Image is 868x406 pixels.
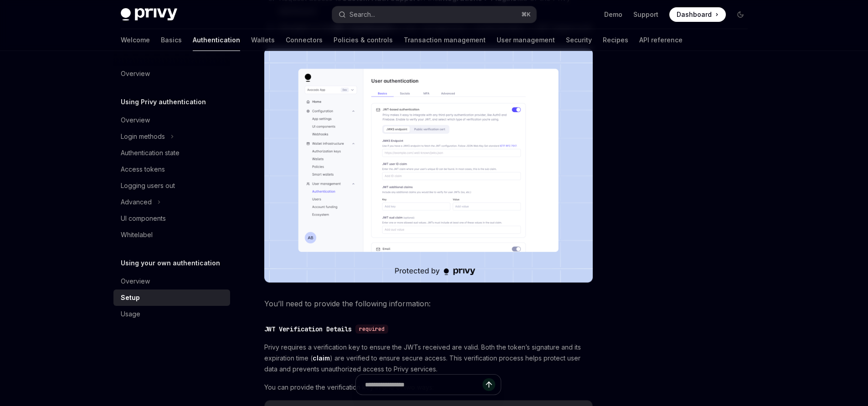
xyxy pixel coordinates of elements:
[497,29,555,51] a: User management
[113,112,230,128] a: Overview
[264,297,593,310] span: You’ll need to provide the following information:
[603,29,628,51] a: Recipes
[121,258,220,269] h5: Using your own authentication
[404,29,486,51] a: Transaction management
[121,292,140,303] div: Setup
[121,8,177,21] img: dark logo
[286,29,323,51] a: Connectors
[113,178,230,194] a: Logging users out
[355,325,388,334] div: required
[193,29,240,51] a: Authentication
[121,180,175,191] div: Logging users out
[113,128,230,145] button: Toggle Login methods section
[121,96,206,107] h5: Using Privy authentication
[121,309,140,320] div: Usage
[313,354,330,362] a: claim
[121,147,180,158] div: Authentication state
[639,29,683,51] a: API reference
[121,68,150,79] div: Overview
[113,194,230,210] button: Toggle Advanced section
[121,131,165,142] div: Login methods
[121,29,150,51] a: Welcome
[669,7,726,22] a: Dashboard
[604,10,622,19] a: Demo
[113,289,230,306] a: Setup
[121,197,152,208] div: Advanced
[251,29,275,51] a: Wallets
[349,9,375,20] div: Search...
[264,48,593,283] img: JWT-based auth
[113,306,230,322] a: Usage
[332,6,536,23] button: Open search
[264,325,352,334] div: JWT Verification Details
[121,276,150,287] div: Overview
[113,210,230,227] a: UI components
[677,10,712,19] span: Dashboard
[113,161,230,178] a: Access tokens
[121,164,165,175] div: Access tokens
[121,115,150,126] div: Overview
[521,11,531,18] span: ⌘ K
[733,7,748,22] button: Toggle dark mode
[113,145,230,161] a: Authentication state
[264,342,593,375] span: Privy requires a verification key to ensure the JWTs received are valid. Both the token’s signatu...
[113,227,230,243] a: Whitelabel
[633,10,658,19] a: Support
[566,29,592,51] a: Security
[334,29,393,51] a: Policies & controls
[365,375,483,395] input: Ask a question...
[121,229,153,240] div: Whitelabel
[161,29,182,51] a: Basics
[121,213,166,224] div: UI components
[113,273,230,289] a: Overview
[113,66,230,82] a: Overview
[483,378,495,391] button: Send message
